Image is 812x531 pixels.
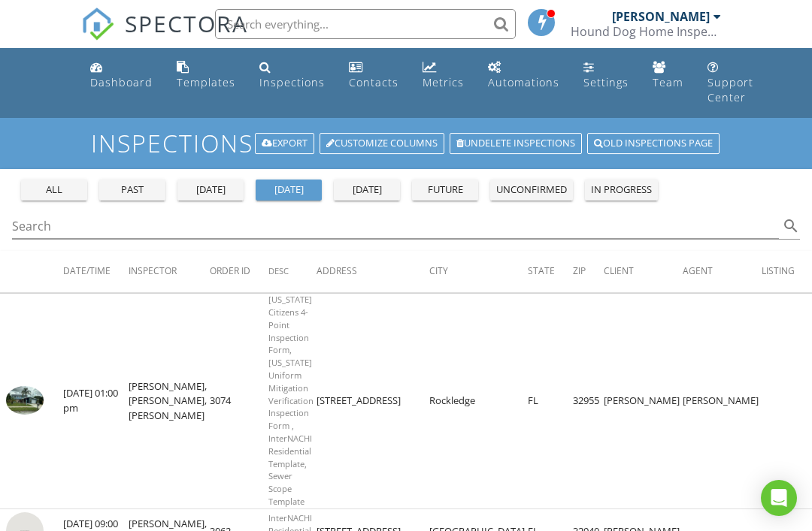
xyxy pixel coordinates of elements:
[585,180,658,201] button: in progress
[177,75,235,89] div: Templates
[490,180,573,201] button: unconfirmed
[429,251,528,293] th: City: Not sorted.
[577,54,635,97] a: Settings
[63,251,129,293] th: Date/Time: Not sorted.
[683,251,762,293] th: Agent: Not sorted.
[253,54,331,97] a: Inspections
[63,294,129,509] td: [DATE] 01:00 pm
[528,294,573,509] td: FL
[268,265,289,276] span: Desc
[340,183,394,198] div: [DATE]
[429,264,448,277] span: City
[27,183,81,198] div: all
[573,294,604,509] td: 32955
[587,133,720,154] a: Old inspections page
[63,264,111,277] span: Date/Time
[256,180,322,201] button: [DATE]
[183,183,238,198] div: [DATE]
[412,180,478,201] button: future
[99,180,165,201] button: past
[334,180,400,201] button: [DATE]
[423,75,464,89] div: Metrics
[573,264,586,277] span: Zip
[177,180,244,201] button: [DATE]
[6,386,44,415] img: 9298095%2Fcover_photos%2F8eXro025hC4zIqWMu3nn%2Fsmall.9298095-1756227495622
[317,264,357,277] span: Address
[701,54,759,112] a: Support Center
[653,75,683,89] div: Team
[215,9,516,39] input: Search everything...
[591,183,652,198] div: in progress
[90,75,153,89] div: Dashboard
[210,294,268,509] td: 3074
[320,133,444,154] a: Customize Columns
[210,251,268,293] th: Order ID: Not sorted.
[317,294,429,509] td: [STREET_ADDRESS]
[349,75,398,89] div: Contacts
[482,54,565,97] a: Automations (Basic)
[12,214,779,239] input: Search
[496,183,567,198] div: unconfirmed
[129,264,177,277] span: Inspector
[573,251,604,293] th: Zip: Not sorted.
[343,54,404,97] a: Contacts
[450,133,582,154] a: Undelete inspections
[707,75,753,104] div: Support Center
[262,183,316,198] div: [DATE]
[91,130,721,156] h1: Inspections
[129,251,210,293] th: Inspector: Not sorted.
[105,183,159,198] div: past
[255,133,314,154] a: Export
[210,264,250,277] span: Order ID
[647,54,689,97] a: Team
[84,54,159,97] a: Dashboard
[125,8,248,39] span: SPECTORA
[268,294,314,507] span: [US_STATE] Citizens 4-Point Inspection Form, [US_STATE] Uniform Mitigation Verification Inspectio...
[762,264,795,277] span: Listing
[317,251,429,293] th: Address: Not sorted.
[81,8,114,41] img: The Best Home Inspection Software - Spectora
[683,264,713,277] span: Agent
[429,294,528,509] td: Rockledge
[528,264,555,277] span: State
[782,217,800,235] i: search
[612,9,710,24] div: [PERSON_NAME]
[129,294,210,509] td: [PERSON_NAME], [PERSON_NAME], [PERSON_NAME]
[171,54,241,97] a: Templates
[488,75,559,89] div: Automations
[528,251,573,293] th: State: Not sorted.
[571,24,721,39] div: Hound Dog Home Inspections
[259,75,325,89] div: Inspections
[583,75,629,89] div: Settings
[604,294,683,509] td: [PERSON_NAME]
[268,251,317,293] th: Desc: Not sorted.
[683,294,762,509] td: [PERSON_NAME]
[418,183,472,198] div: future
[761,480,797,516] div: Open Intercom Messenger
[604,264,634,277] span: Client
[81,20,248,52] a: SPECTORA
[604,251,683,293] th: Client: Not sorted.
[417,54,470,97] a: Metrics
[21,180,87,201] button: all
